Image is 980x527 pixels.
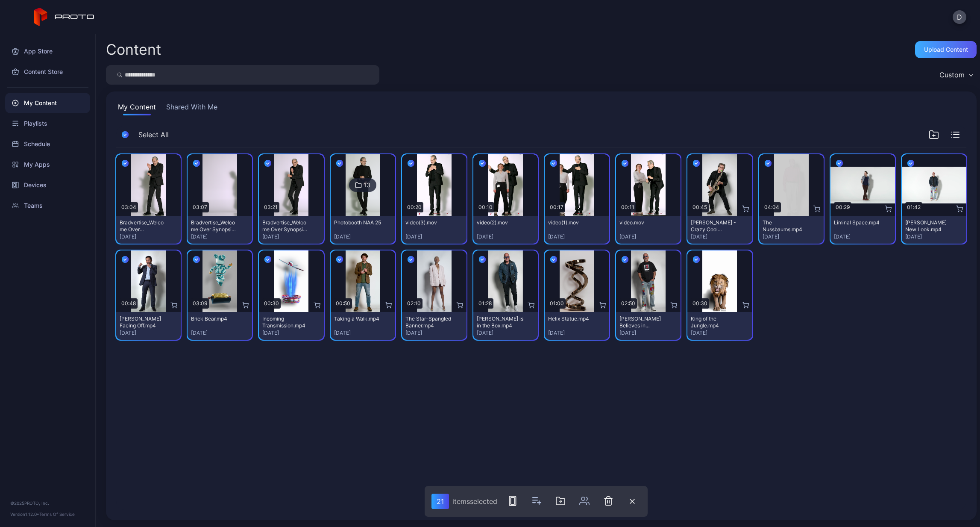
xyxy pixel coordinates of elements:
[262,315,309,329] div: Incoming Transmission.mp4
[259,216,323,244] button: Bradvertise_Welcome Over Synopsis Backup.mov[DATE]
[619,330,677,336] div: [DATE]
[548,330,606,336] div: [DATE]
[116,216,181,244] button: Bradvertise_Welcome Over Synopsis(1).mov[DATE]
[5,154,90,175] a: My Apps
[334,315,381,322] div: Taking a Walk.mp4
[834,219,881,226] div: Liminal Space.mp4
[164,102,219,115] button: Shared With Me
[548,219,595,226] div: video(1).mov
[452,497,497,506] div: item s selected
[191,330,249,336] div: [DATE]
[477,233,534,240] div: [DATE]
[259,312,323,340] button: Incoming Transmission.mp4[DATE]
[935,65,977,85] button: Custom
[5,175,90,195] a: Devices
[687,216,752,244] button: [PERSON_NAME] - Crazy Cool Technology.mp4[DATE]
[116,102,158,115] button: My Content
[5,113,90,134] a: Playlists
[402,216,467,244] button: video(3).mov[DATE]
[120,315,167,329] div: Manny Pacquiao Facing Off.mp4
[905,219,952,233] div: Howie Mandel's New Look.mp4
[405,330,463,336] div: [DATE]
[405,219,452,226] div: video(3).mov
[120,233,177,240] div: [DATE]
[431,494,449,509] div: 21
[334,219,381,226] div: Photobooth NAA 25
[763,233,820,240] div: [DATE]
[262,233,320,240] div: [DATE]
[5,62,90,82] a: Content Store
[763,219,810,233] div: The Nussbaums.mp4
[334,330,392,336] div: [DATE]
[924,46,968,53] div: Upload Content
[477,219,524,226] div: video(2).mov
[191,219,238,233] div: Bradvertise_Welcome Over Synopsis Alternative(1).mov
[138,130,169,140] span: Select All
[5,195,90,216] a: Teams
[545,312,609,340] button: Helix Statue.mp4[DATE]
[616,312,681,340] button: [PERSON_NAME] Believes in Proto.mp4[DATE]
[39,512,75,517] a: Terms Of Service
[548,233,606,240] div: [DATE]
[5,93,90,113] a: My Content
[405,233,463,240] div: [DATE]
[905,233,963,240] div: [DATE]
[364,181,370,189] div: 13
[120,219,167,233] div: Bradvertise_Welcome Over Synopsis(1).mov
[191,233,249,240] div: [DATE]
[902,216,966,244] button: [PERSON_NAME] New Look.mp4[DATE]
[191,315,238,322] div: Brick Bear.mp4
[331,312,395,340] button: Taking a Walk.mp4[DATE]
[402,312,467,340] button: The Star-Spangled Banner.mp4[DATE]
[405,315,452,329] div: The Star-Spangled Banner.mp4
[830,216,895,244] button: Liminal Space.mp4[DATE]
[473,312,538,340] button: [PERSON_NAME] is in the Box.mp4[DATE]
[545,216,609,244] button: video(1).mov[DATE]
[5,41,90,62] a: App Store
[5,134,90,154] a: Schedule
[691,219,738,233] div: Scott Page - Crazy Cool Technology.mp4
[334,233,392,240] div: [DATE]
[548,315,595,322] div: Helix Statue.mp4
[616,216,681,244] button: video.mov[DATE]
[106,42,161,57] div: Content
[691,315,738,329] div: King of the Jungle.mp4
[10,500,85,506] div: © 2025 PROTO, Inc.
[262,330,320,336] div: [DATE]
[116,312,181,340] button: [PERSON_NAME] Facing Off.mp4[DATE]
[473,216,538,244] button: video(2).mov[DATE]
[10,512,39,517] span: Version 1.12.0 •
[120,330,177,336] div: [DATE]
[619,315,666,329] div: Howie Mandel Believes in Proto.mp4
[953,10,966,24] button: D
[331,216,395,244] button: Photobooth NAA 25[DATE]
[759,216,824,244] button: The Nussbaums.mp4[DATE]
[619,219,666,226] div: video.mov
[939,71,965,79] div: Custom
[188,216,252,244] button: Bradvertise_Welcome Over Synopsis Alternative(1).mov[DATE]
[619,233,677,240] div: [DATE]
[915,41,977,58] button: Upload Content
[691,233,748,240] div: [DATE]
[691,330,748,336] div: [DATE]
[477,315,524,329] div: Howie Mandel is in the Box.mp4
[687,312,752,340] button: King of the Jungle.mp4[DATE]
[834,233,892,240] div: [DATE]
[262,219,309,233] div: Bradvertise_Welcome Over Synopsis Backup.mov
[477,330,534,336] div: [DATE]
[188,312,252,340] button: Brick Bear.mp4[DATE]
